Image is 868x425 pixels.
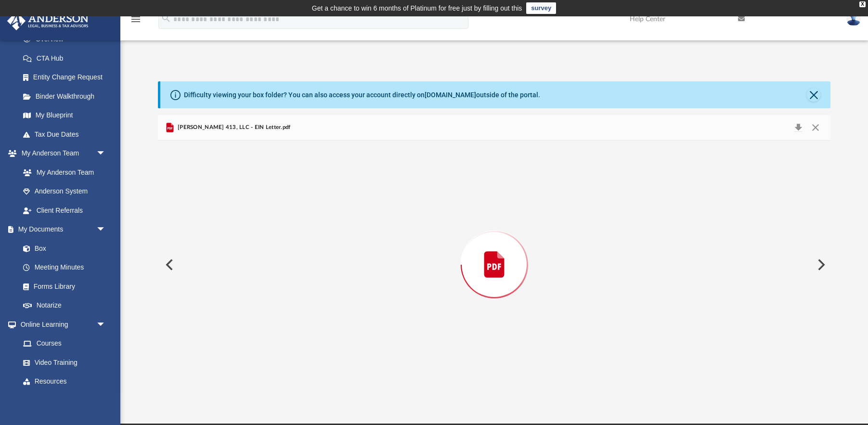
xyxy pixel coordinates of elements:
span: arrow_drop_down [96,220,116,240]
a: Box [13,239,111,258]
span: [PERSON_NAME] 413, LLC - EIN Letter.pdf [176,123,291,132]
div: Difficulty viewing your box folder? You can also access your account directly on outside of the p... [184,90,540,100]
a: My Documentsarrow_drop_down [7,220,116,239]
a: Entity Change Request [13,68,120,87]
a: Online Learningarrow_drop_down [7,315,116,334]
i: search [161,13,171,24]
i: menu [130,13,142,25]
button: Close [807,121,824,134]
img: Anderson Advisors Platinum Portal [4,12,91,30]
div: close [859,1,866,7]
a: Forms Library [13,277,111,296]
span: arrow_drop_down [96,391,116,411]
button: Download [790,121,807,134]
a: Anderson System [13,182,116,201]
a: Resources [13,372,116,391]
div: Get a chance to win 6 months of Platinum for free just by filling out this [312,2,522,14]
img: User Pic [846,12,861,26]
a: My Blueprint [13,106,116,125]
a: Binder Walkthrough [13,87,120,106]
button: Previous File [158,251,179,278]
a: Notarize [13,296,116,315]
a: [DOMAIN_NAME] [425,91,476,99]
a: Tax Due Dates [13,125,120,144]
a: menu [130,18,142,25]
div: Preview [158,115,831,389]
span: arrow_drop_down [96,315,116,335]
a: CTA Hub [13,49,120,68]
button: Close [807,88,820,102]
a: My Anderson Teamarrow_drop_down [7,144,116,163]
a: survey [526,2,556,14]
a: My Anderson Team [13,163,111,182]
button: Next File [810,251,831,278]
a: Billingarrow_drop_down [7,391,120,410]
a: Client Referrals [13,201,116,220]
span: arrow_drop_down [96,144,116,164]
a: Video Training [13,353,111,372]
a: Meeting Minutes [13,258,116,277]
a: Courses [13,334,116,353]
